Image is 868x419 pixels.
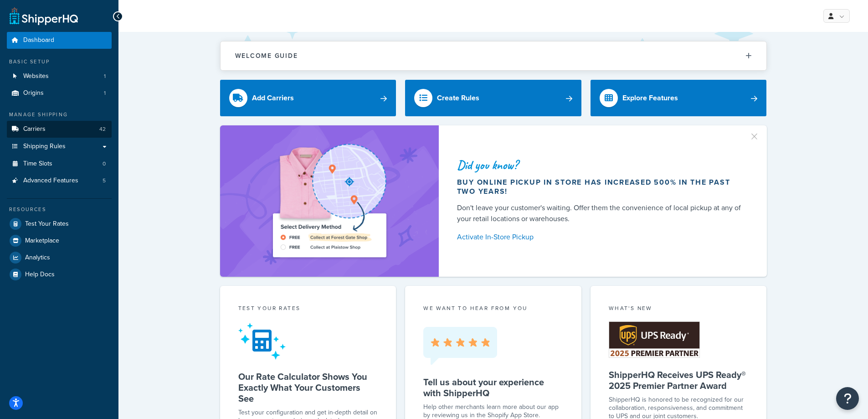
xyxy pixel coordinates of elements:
[7,206,112,213] div: Resources
[23,89,44,97] span: Origins
[7,233,112,249] a: Marketplace
[23,36,54,44] span: Dashboard
[238,371,378,404] h5: Our Rate Calculator Shows You Exactly What Your Customers See
[220,80,396,116] a: Add Carriers
[836,387,859,410] button: Open Resource Center
[23,177,78,185] span: Advanced Features
[437,92,479,104] div: Create Rules
[7,172,112,189] li: Advanced Features
[457,202,745,224] div: Don't leave your customer's waiting. Offer them the convenience of local pickup at any of your re...
[609,369,749,391] h5: ShipperHQ Receives UPS Ready® 2025 Premier Partner Award
[25,220,69,228] span: Test Your Rates
[238,304,378,315] div: Test your rates
[7,249,112,266] a: Analytics
[103,160,106,168] span: 0
[104,89,106,97] span: 1
[23,72,49,80] span: Websites
[252,92,294,104] div: Add Carriers
[103,177,106,185] span: 5
[622,92,678,104] div: Explore Features
[423,304,563,312] p: we want to hear from you
[609,304,749,315] div: What's New
[7,121,112,138] a: Carriers42
[7,32,112,49] a: Dashboard
[25,237,59,245] span: Marketplace
[591,80,767,116] a: Explore Features
[405,80,581,116] a: Create Rules
[457,178,745,196] div: Buy online pickup in store has increased 500% in the past two years!
[7,121,112,138] li: Carriers
[25,254,50,262] span: Analytics
[7,68,112,85] li: Websites
[23,143,66,150] span: Shipping Rules
[221,41,766,70] button: Welcome Guide
[7,155,112,172] a: Time Slots0
[7,155,112,172] li: Time Slots
[23,125,46,133] span: Carriers
[104,72,106,80] span: 1
[7,85,112,102] a: Origins1
[25,271,55,279] span: Help Docs
[23,160,52,168] span: Time Slots
[7,85,112,102] li: Origins
[7,138,112,155] a: Shipping Rules
[7,172,112,189] a: Advanced Features5
[7,266,112,283] a: Help Docs
[7,216,112,232] a: Test Your Rates
[457,159,745,171] div: Did you know?
[7,68,112,85] a: Websites1
[99,125,106,133] span: 42
[247,139,412,263] img: ad-shirt-map-b0359fc47e01cab431d101c4b569394f6a03f54285957d908178d52f29eb9668.png
[423,377,563,398] h5: Tell us about your experience with ShipperHQ
[457,231,745,243] a: Activate In-Store Pickup
[235,52,298,59] h2: Welcome Guide
[7,58,112,66] div: Basic Setup
[7,111,112,119] div: Manage Shipping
